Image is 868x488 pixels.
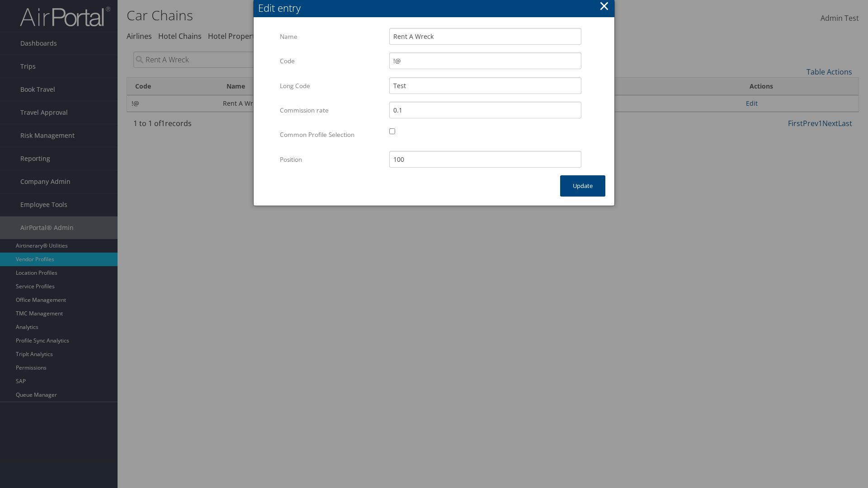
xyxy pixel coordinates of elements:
[280,151,382,168] label: Position
[560,175,605,197] button: Update
[280,126,382,143] label: Common Profile Selection
[258,1,614,15] div: Edit entry
[280,28,382,45] label: Name
[280,52,382,70] label: Code
[280,102,382,119] label: Commission rate
[280,77,382,94] label: Long Code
